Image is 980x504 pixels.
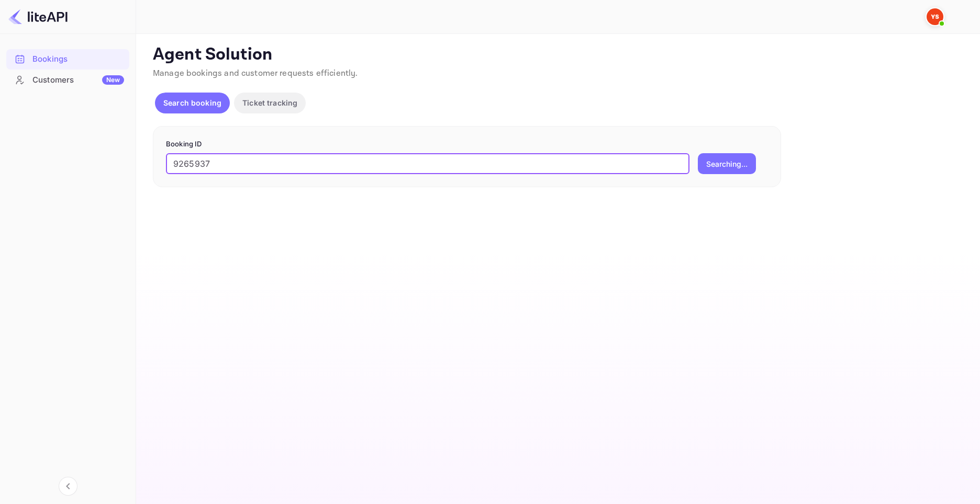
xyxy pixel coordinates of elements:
a: CustomersNew [6,70,129,89]
img: LiteAPI logo [8,8,68,25]
div: New [102,75,124,85]
img: Yandex Support [927,8,943,25]
button: Searching... [698,153,756,174]
div: CustomersNew [6,70,129,90]
p: Search booking [163,97,221,108]
p: Agent Solution [153,44,961,65]
p: Booking ID [166,139,768,150]
button: Collapse navigation [59,477,77,496]
div: Bookings [32,53,124,65]
span: Manage bookings and customer requests efficiently. [153,68,358,79]
a: Bookings [6,49,129,68]
div: Customers [32,74,124,86]
div: Bookings [6,49,129,70]
p: Ticket tracking [242,97,297,108]
input: Enter Booking ID (e.g., 63782194) [166,153,689,174]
